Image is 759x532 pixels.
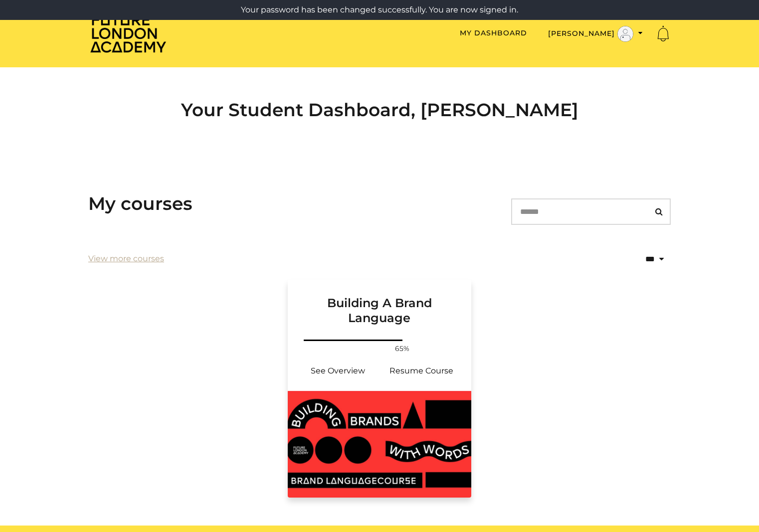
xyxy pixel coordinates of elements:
[288,280,471,338] a: Building A Brand Language
[460,28,527,37] a: My Dashboard
[88,99,671,121] h2: Your Student Dashboard, [PERSON_NAME]
[300,280,459,326] h3: Building A Brand Language
[4,4,755,16] p: Your password has been changed successfully. You are now signed in.
[390,344,414,354] span: 65%
[88,13,168,53] img: Home Page
[545,25,646,42] button: Toggle menu
[602,246,671,272] select: status
[88,253,164,265] a: View more courses
[379,359,463,383] a: Building A Brand Language: Resume Course
[88,193,192,214] h3: My courses
[296,359,379,383] a: Building A Brand Language: See Overview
